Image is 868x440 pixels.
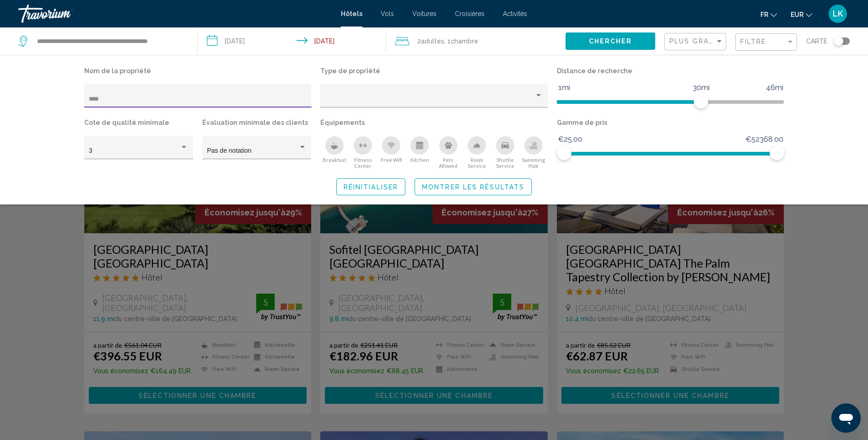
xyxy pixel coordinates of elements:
a: Croisières [455,10,485,17]
span: Room Service [463,157,491,169]
span: Shuttle Service [491,157,519,169]
button: Breakfast [320,136,349,169]
a: Vols [381,10,394,17]
button: Kitchen [405,136,434,169]
button: Chercher [566,32,655,49]
button: Change language [760,8,777,21]
span: €25.00 [557,133,584,146]
span: Pets Allowed [434,157,462,169]
a: Travorium [18,5,332,23]
span: 3 [89,147,92,154]
span: 30mi [691,81,711,95]
span: 2 [417,35,444,48]
p: Cote de qualité minimale [84,116,193,129]
button: Shuttle Service [491,136,519,169]
span: Montrer les résultats [422,183,524,191]
p: Équipements [320,116,548,129]
button: Réinitialiser [336,178,405,195]
p: Type de propriété [320,64,548,77]
span: Filtre [740,38,766,45]
span: Fitness Center [349,157,377,169]
span: 1mi [557,81,571,95]
span: 46mi [765,81,785,95]
span: Pas de notation [207,147,251,154]
span: LK [833,9,843,18]
button: Montrer les résultats [415,178,532,195]
span: Réinitialiser [344,183,398,191]
button: User Menu [826,4,850,23]
button: Fitness Center [349,136,377,169]
button: Room Service [463,136,491,169]
a: Activités [503,10,527,17]
span: , 1 [444,35,478,48]
button: Swimming Pool [519,136,548,169]
button: Travelers: 2 adults, 0 children [386,27,566,55]
span: Carte [806,35,827,48]
span: fr [760,11,768,18]
span: €52368.00 [744,133,785,146]
mat-select: Sort by [669,38,723,46]
button: Filter [735,33,797,52]
span: EUR [791,11,803,18]
span: Kitchen [410,157,429,163]
iframe: Button to launch messaging window [831,403,861,433]
p: Évaluation minimale des clients [202,116,311,129]
span: Chercher [589,38,632,45]
a: Voitures [412,10,437,17]
button: Check-in date: Aug 21, 2025 Check-out date: Aug 22, 2025 [198,27,386,55]
span: Plus grandes économies [669,38,778,45]
p: Distance de recherche [557,64,784,77]
span: Breakfast [323,157,346,163]
span: Free Wifi [381,157,402,163]
p: Gamme de prix [557,116,784,129]
div: Hotel Filters [80,64,789,169]
span: Adultes [421,38,444,45]
span: Swimming Pool [519,157,548,169]
button: Change currency [791,8,812,21]
span: Chambre [451,38,478,45]
p: Nom de la propriété [84,64,312,77]
mat-select: Property type [325,96,543,103]
button: Toggle map [827,37,850,45]
a: Hôtels [341,10,362,17]
button: Free Wifi [377,136,405,169]
button: Pets Allowed [434,136,462,169]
